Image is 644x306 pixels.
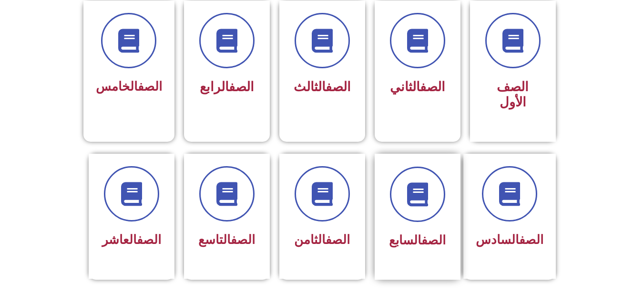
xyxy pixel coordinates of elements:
[137,232,161,247] a: الصف
[421,233,446,247] a: الصف
[390,79,445,95] span: الثاني
[294,79,351,95] span: الثالث
[102,232,161,247] span: العاشر
[231,232,255,247] a: الصف
[294,232,350,247] span: الثامن
[326,232,350,247] a: الصف
[200,79,254,95] span: الرابع
[229,79,254,95] a: الصف
[519,232,543,247] a: الصف
[389,233,446,247] span: السابع
[420,79,445,95] a: الصف
[198,232,255,247] span: التاسع
[96,79,162,94] span: الخامس
[497,79,529,110] span: الصف الأول
[476,232,543,247] span: السادس
[326,79,351,95] a: الصف
[138,79,162,94] a: الصف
